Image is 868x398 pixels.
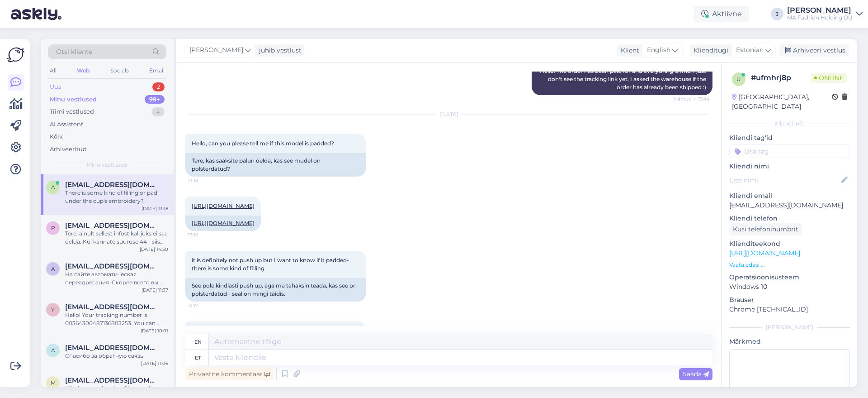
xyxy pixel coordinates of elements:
p: Kliendi telefon [729,214,850,223]
span: [PERSON_NAME] [189,45,243,55]
div: Klienditugi [690,46,728,55]
div: На сайте автоматическая переадресация. Скорее всего вы находитесь в стране, которая не поподает в... [65,270,168,287]
div: AI Assistent [50,120,83,129]
p: Windows 10 [729,282,850,292]
div: Hello! Your tracking number is 00364300487136803253. You can track it here [URL][DOMAIN_NAME] [65,311,168,327]
div: There is some kind of filling or pad under the cup's embroidery? [65,189,168,205]
div: Web [75,65,91,77]
p: Klienditeekond [729,239,850,249]
span: alusik1000@gmail.com [65,344,159,352]
div: Kõik [50,132,63,141]
p: Märkmed [729,337,850,346]
div: [PERSON_NAME] [729,323,850,331]
div: See pole kindlasti push up, aga ma tahaksin teada, kas see on polsterdatud - seal on mingi täidis. [185,278,366,302]
div: [DATE] 10:01 [141,327,168,334]
div: Tere, ainult sellest infost kahjuks ei saa öelda. Kui kannate suuruse 44 - siis pigem sobiks suur... [65,230,168,246]
div: Email [147,65,166,77]
span: English [647,45,670,55]
a: [URL][DOMAIN_NAME] [729,249,800,257]
p: Chrome [TECHNICAL_ID] [729,305,850,314]
span: Saada [683,370,709,378]
div: [DATE] 11:06 [141,360,168,367]
div: Uus [50,82,61,91]
span: m [51,379,56,386]
div: [DATE] 11:37 [142,287,168,293]
p: [EMAIL_ADDRESS][DOMAIN_NAME] [729,201,850,210]
div: Kliendi info [729,120,850,128]
div: [DATE] [185,110,712,119]
span: Minu vestlused [87,161,127,169]
div: MA Fashion Holding OÜ [787,14,853,21]
div: en [194,334,202,350]
div: Tiimi vestlused [50,107,94,116]
a: [PERSON_NAME]MA Fashion Holding OÜ [787,7,863,21]
div: 4 [151,107,165,116]
p: Vaata edasi ... [729,261,850,269]
a: [URL][DOMAIN_NAME] [192,220,255,226]
span: it is definitely not push up but I want to know if it padded-there is some kind of filling [192,257,349,272]
span: y [51,306,55,313]
div: et [195,350,201,365]
span: piret.tiidor@gmail.com [65,221,159,230]
div: J [771,8,783,20]
span: Online [811,73,847,83]
span: Hello, can you please tell me if this model is padded? [192,140,334,147]
div: All [48,65,58,77]
div: # ufmhrj8p [751,72,811,83]
div: Tere, kas saaksite palun öelda, kas see mudel on polsterdatud? [185,153,366,177]
span: a [51,184,55,191]
div: [DATE] 14:50 [140,246,168,253]
div: Спасибо за обратную связь! [65,352,168,360]
p: Kliendi nimi [729,162,850,171]
span: mims_sarandalieva@abv.bg [65,376,159,384]
span: Otsi kliente [56,47,92,57]
div: [PERSON_NAME] [787,7,853,14]
span: afina@mail.ru [65,262,159,270]
div: Aktiivne [694,6,749,22]
div: 99+ [145,95,165,104]
div: [DATE] 13:18 [142,205,168,212]
div: Küsi telefoninumbrit [729,223,802,235]
span: p [51,225,55,231]
p: Kliendi email [729,191,850,201]
div: Arhiveeri vestlus [779,44,849,57]
img: Askly Logo [7,46,24,63]
p: Kliendi tag'id [729,133,850,143]
p: Operatsioonisüsteem [729,273,850,282]
div: 2 [152,82,165,91]
input: Lisa tag [729,144,850,158]
input: Lisa nimi [730,175,840,185]
div: Klient [617,46,639,55]
p: Brauser [729,295,850,305]
div: [GEOGRAPHIC_DATA], [GEOGRAPHIC_DATA] [732,92,832,111]
div: Socials [108,65,131,77]
span: 13:17 [188,302,222,309]
div: Hello! The order has been paid for and everything is fine. I just don't see the tracking link yet... [532,63,712,95]
span: u [736,76,741,82]
a: [URL][DOMAIN_NAME] [192,202,255,209]
span: a [51,347,55,354]
span: 13:16 [188,231,222,238]
div: Privaatne kommentaar [185,368,274,380]
span: atanasova_irina@yahoo.com [65,181,159,189]
span: Estonian [736,45,764,55]
div: Minu vestlused [50,95,97,104]
span: yulia.ibragimova84@gmail.com [65,303,159,311]
div: Arhiveeritud [50,145,87,154]
span: a [51,265,55,272]
span: Nähtud ✓ 15:44 [674,96,710,102]
span: 13:16 [188,177,222,184]
div: juhib vestlust [255,46,302,55]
